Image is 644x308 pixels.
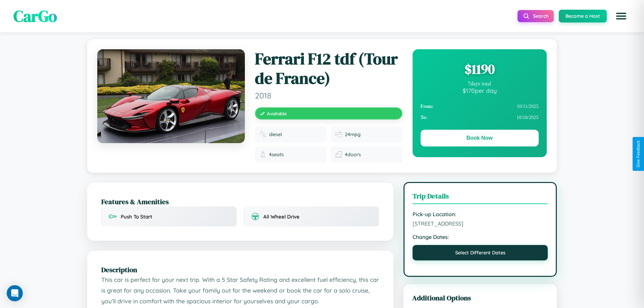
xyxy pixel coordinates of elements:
[255,90,402,101] span: 2018
[413,211,548,218] strong: Pick-up Location:
[421,130,539,146] button: Book Now
[413,234,548,240] strong: Change Dates:
[255,49,402,88] h1: Ferrari F12 tdf (Tour de France)
[421,60,539,78] div: $ 1190
[636,140,641,168] div: Give Feedback
[559,10,607,22] button: Become a Host
[263,213,300,220] span: All Wheel Drive
[413,245,548,260] button: Select Different Dates
[121,213,152,220] span: Push To Start
[335,131,342,138] img: Fuel efficiency
[518,10,554,22] button: Search
[421,81,539,87] div: 7 days total
[412,293,548,303] h3: Additional Options
[101,265,379,274] h2: Description
[267,111,287,116] span: Available
[345,131,361,137] span: 24 mpg
[269,151,284,158] span: 4 seats
[421,112,539,123] div: 10 / 18 / 2025
[101,274,379,306] p: This car is perfect for your next trip. With a 5 Star Safety Rating and excellent fuel efficiency...
[260,131,266,138] img: Fuel type
[260,151,266,158] img: Seats
[269,131,282,137] span: diesel
[421,87,539,94] div: $ 170 per day
[533,13,548,19] span: Search
[13,5,57,27] span: CarGo
[345,151,361,158] span: 4 doors
[97,49,245,143] img: Ferrari F12 tdf (Tour de France) 2018
[413,220,548,227] span: [STREET_ADDRESS]
[612,7,631,25] button: Open menu
[421,115,427,120] strong: To:
[7,285,23,301] div: Open Intercom Messenger
[421,104,434,109] strong: From:
[413,191,548,204] h3: Trip Details
[335,151,342,158] img: Doors
[101,197,379,206] h2: Features & Amenities
[421,101,539,112] div: 10 / 11 / 2025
